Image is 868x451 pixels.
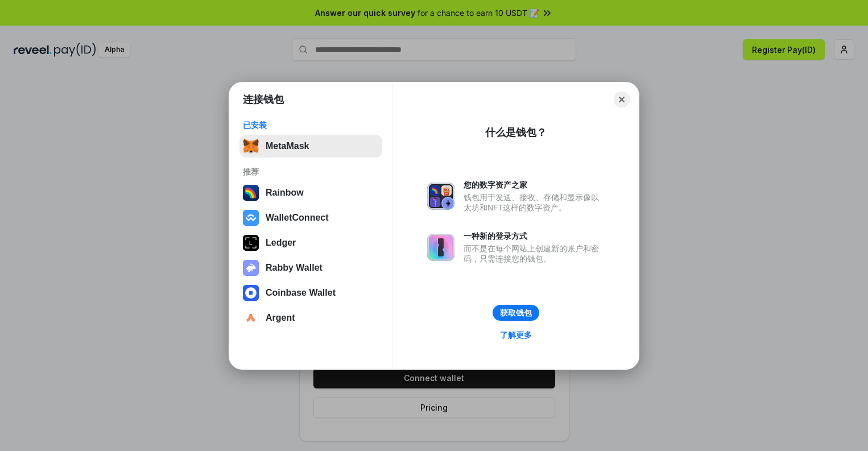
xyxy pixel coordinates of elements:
img: svg+xml,%3Csvg%20xmlns%3D%22http%3A%2F%2Fwww.w3.org%2F2000%2Fsvg%22%20fill%3D%22none%22%20viewBox... [427,183,454,210]
div: Rainbow [266,188,304,198]
img: svg+xml,%3Csvg%20width%3D%22120%22%20height%3D%22120%22%20viewBox%3D%220%200%20120%20120%22%20fil... [243,185,259,201]
button: Close [614,92,630,107]
div: 推荐 [243,167,379,177]
div: Rabby Wallet [266,263,323,273]
button: Rainbow [239,181,382,204]
img: svg+xml,%3Csvg%20fill%3D%22none%22%20height%3D%2233%22%20viewBox%3D%220%200%2035%2033%22%20width%... [243,138,259,154]
button: Argent [239,307,382,329]
button: WalletConnect [239,206,382,229]
img: svg+xml,%3Csvg%20width%3D%2228%22%20height%3D%2228%22%20viewBox%3D%220%200%2028%2028%22%20fill%3D... [243,285,259,301]
div: MetaMask [266,141,309,151]
button: Rabby Wallet [239,256,382,279]
button: 获取钱包 [493,305,539,321]
button: Ledger [239,231,382,254]
img: svg+xml,%3Csvg%20xmlns%3D%22http%3A%2F%2Fwww.w3.org%2F2000%2Fsvg%22%20fill%3D%22none%22%20viewBox... [427,234,454,261]
div: Argent [266,313,295,323]
button: Coinbase Wallet [239,282,382,304]
div: 而不是在每个网站上创建新的账户和密码，只需连接您的钱包。 [464,243,605,264]
img: svg+xml,%3Csvg%20width%3D%2228%22%20height%3D%2228%22%20viewBox%3D%220%200%2028%2028%22%20fill%3D... [243,310,259,326]
div: 什么是钱包？ [485,126,547,139]
div: Coinbase Wallet [266,288,336,298]
div: Ledger [266,238,296,248]
h1: 连接钱包 [243,93,284,106]
div: 钱包用于发送、接收、存储和显示像以太坊和NFT这样的数字资产。 [464,192,605,213]
a: 了解更多 [493,328,539,342]
div: 获取钱包 [500,308,532,318]
div: 已安装 [243,120,379,130]
div: 一种新的登录方式 [464,231,605,241]
img: svg+xml,%3Csvg%20xmlns%3D%22http%3A%2F%2Fwww.w3.org%2F2000%2Fsvg%22%20fill%3D%22none%22%20viewBox... [243,260,259,276]
img: svg+xml,%3Csvg%20width%3D%2228%22%20height%3D%2228%22%20viewBox%3D%220%200%2028%2028%22%20fill%3D... [243,210,259,226]
div: 您的数字资产之家 [464,180,605,190]
div: WalletConnect [266,213,329,223]
button: MetaMask [239,135,382,158]
img: svg+xml,%3Csvg%20xmlns%3D%22http%3A%2F%2Fwww.w3.org%2F2000%2Fsvg%22%20width%3D%2228%22%20height%3... [243,235,259,251]
div: 了解更多 [500,330,532,340]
